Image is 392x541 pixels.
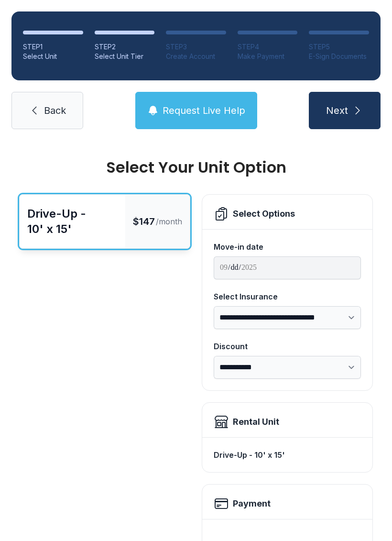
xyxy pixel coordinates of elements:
[214,291,361,302] div: Select Insurance
[163,104,245,117] span: Request Live Help
[23,42,83,52] div: STEP 1
[19,160,373,175] div: Select Your Unit Option
[214,241,361,253] div: Move-in date
[214,341,361,352] div: Discount
[95,52,155,61] div: Select Unit Tier
[214,445,361,464] div: Drive-Up - 10' x 15'
[233,415,279,429] div: Rental Unit
[309,42,369,52] div: STEP 5
[233,497,271,510] h2: Payment
[238,42,298,52] div: STEP 4
[27,206,118,237] div: Drive-Up - 10' x 15'
[214,356,361,379] select: Discount
[23,52,83,61] div: Select Unit
[238,52,298,61] div: Make Payment
[214,306,361,329] select: Select Insurance
[166,42,226,52] div: STEP 3
[156,216,182,227] span: /month
[214,256,361,279] input: Move-in date
[133,215,155,228] span: $147
[95,42,155,52] div: STEP 2
[44,104,66,117] span: Back
[326,104,348,117] span: Next
[309,52,369,61] div: E-Sign Documents
[166,52,226,61] div: Create Account
[233,207,295,221] div: Select Options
